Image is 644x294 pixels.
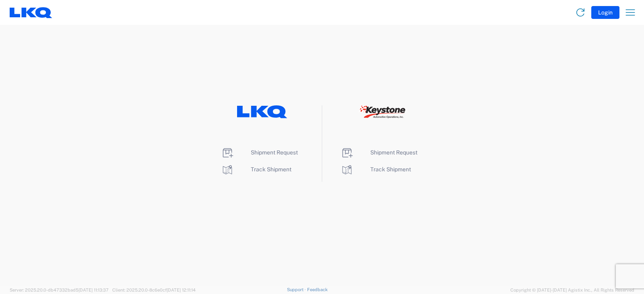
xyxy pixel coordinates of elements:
[78,288,109,292] span: [DATE] 11:13:37
[370,166,411,173] span: Track Shipment
[112,288,196,292] span: Client: 2025.20.0-8c6e0cf
[341,149,417,156] a: Shipment Request
[370,149,417,156] span: Shipment Request
[510,286,634,294] span: Copyright © [DATE]-[DATE] Agistix Inc., All Rights Reserved
[591,6,619,19] button: Login
[251,166,291,173] span: Track Shipment
[251,149,298,156] span: Shipment Request
[167,288,196,292] span: [DATE] 12:11:14
[221,149,298,156] a: Shipment Request
[307,287,328,292] a: Feedback
[221,166,291,173] a: Track Shipment
[10,288,109,292] span: Server: 2025.20.0-db47332bad5
[287,287,307,292] a: Support
[341,166,411,173] a: Track Shipment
